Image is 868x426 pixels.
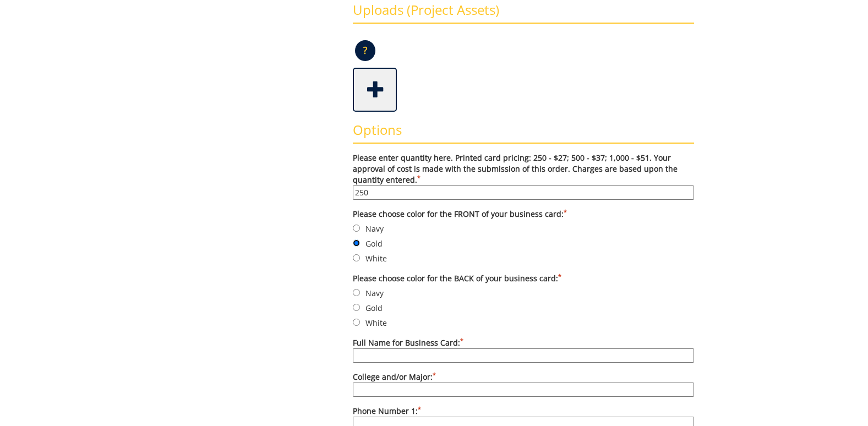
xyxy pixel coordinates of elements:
[353,239,360,247] input: Gold
[353,302,694,314] label: Gold
[353,348,694,363] input: Full Name for Business Card:*
[353,337,694,363] label: Full Name for Business Card:
[353,287,694,299] label: Navy
[353,237,694,249] label: Gold
[353,225,360,232] input: Navy
[353,3,694,24] h3: Uploads (Project Assets)
[353,254,360,261] input: White
[353,152,694,200] label: Please enter quantity here. Printed card pricing: 250 - $27; 500 - $37; 1,000 - $51. Your approva...
[353,319,360,326] input: White
[353,304,360,311] input: Gold
[353,316,694,329] label: White
[353,372,694,397] label: College and/or Major:
[353,252,694,264] label: White
[353,383,694,397] input: College and/or Major:*
[355,40,375,61] p: ?
[353,185,694,200] input: Please enter quantity here. Printed card pricing: 250 - $27; 500 - $37; 1,000 - $51. Your approva...
[353,273,694,284] label: Please choose color for the BACK of your business card:
[353,289,360,296] input: Navy
[353,123,694,144] h3: Options
[353,222,694,234] label: Navy
[353,209,694,220] label: Please choose color for the FRONT of your business card:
